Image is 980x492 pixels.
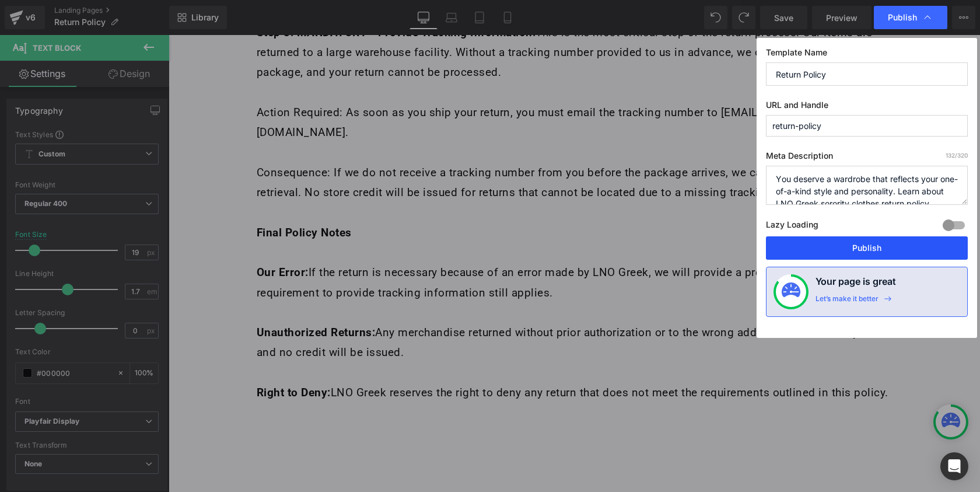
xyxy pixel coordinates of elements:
strong: Right to Deny: [88,351,162,364]
label: Lazy Loading [766,217,818,236]
span: Publish [888,12,917,23]
span: 132 [946,152,955,159]
h4: Your page is great [815,274,896,294]
span: Action Required: As soon as you ship your return, you must email the tracking number to [EMAIL_AD... [88,71,647,104]
strong: Our Error: [88,231,140,244]
textarea: You deserve a wardrobe that reflects your one-of-a-kind style and personality. Learn about LNO Gr... [766,166,968,205]
img: onboarding-status.svg [782,282,800,301]
label: Meta Description [766,151,968,166]
span: Consequence: If we do not receive a tracking number from you before the package arrives, we canno... [88,131,688,164]
span: LNO Greek reserves the right to deny any return that does not meet the requirements outlined in t... [88,351,720,364]
strong: Final Policy Notes [88,191,183,204]
div: Open Intercom Messenger [940,452,968,480]
div: Let’s make it better [815,294,878,309]
label: URL and Handle [766,100,968,115]
span: Any merchandise returned without prior authorization or to the wrong address will be destroyed, a... [88,291,705,324]
label: Template Name [766,47,968,62]
span: /320 [946,152,968,159]
strong: Unauthorized Returns: [88,291,207,304]
button: Publish [766,236,968,260]
span: If the return is necessary because of an error made by LNO Greek, we will provide a prepaid shipp... [88,231,719,264]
